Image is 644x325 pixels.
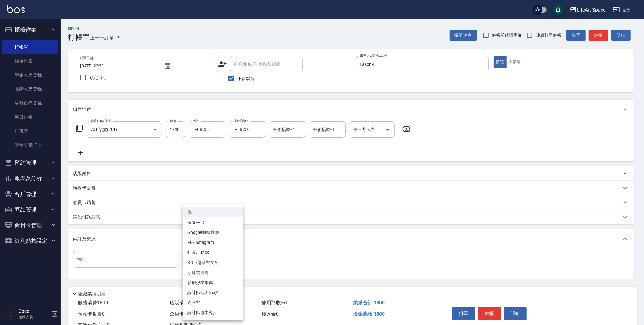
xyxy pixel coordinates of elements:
em: 無 [187,209,192,216]
li: 小紅書推薦 [183,268,243,278]
li: Google地圖/搜尋 [183,227,243,238]
li: 設計師原本客人 [183,308,243,318]
li: 票券平台 [183,217,243,227]
li: KOL/部落客文章 [183,258,243,268]
li: 過路客 [183,298,243,308]
li: FB/Instagram [183,238,243,248]
li: 親朋好友推薦 [183,278,243,288]
li: 設計師個人line@ [183,288,243,298]
li: 抖音/Tiktok [183,248,243,258]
